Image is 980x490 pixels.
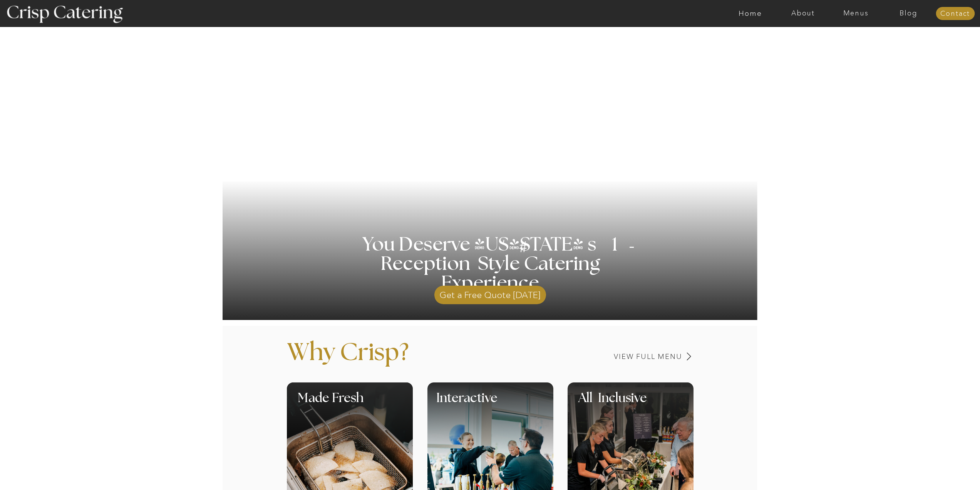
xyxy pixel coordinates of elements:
[829,10,882,17] a: Menus
[434,282,546,304] a: Get a Free Quote [DATE]
[502,239,546,262] h3: #
[614,226,637,270] h3: '
[936,10,975,18] a: Contact
[488,236,519,255] h3: '
[298,392,440,415] h1: Made Fresh
[882,10,935,17] a: Blog
[436,392,601,415] h1: Interactive
[287,341,494,376] p: Why Crisp?
[777,10,829,17] a: About
[578,392,717,415] h1: All Inclusive
[724,10,777,17] a: Home
[336,235,645,293] h1: You Deserve [US_STATE] s 1 Reception Style Catering Experience
[560,353,682,360] a: View Full Menu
